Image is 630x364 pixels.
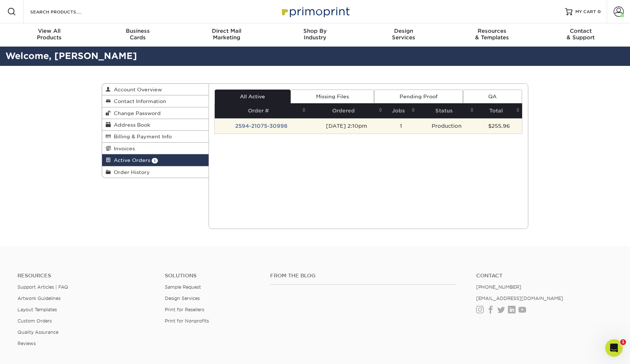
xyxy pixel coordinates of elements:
[575,9,596,15] span: MY CART
[215,103,308,118] th: Order #
[111,87,162,92] span: Account Overview
[165,296,200,301] a: Design Services
[359,28,448,34] span: Design
[111,146,135,151] span: Invoices
[165,273,259,279] h4: Solutions
[476,103,522,118] th: Total
[94,28,182,34] span: Business
[17,341,36,346] a: Reviews
[102,84,209,95] a: Account Overview
[620,339,626,345] span: 1
[215,118,308,134] td: 2594-21075-30998
[17,296,61,301] a: Artwork Guidelines
[598,9,601,14] span: 0
[359,23,448,47] a: DesignServices
[2,342,62,361] iframe: Google Customer Reviews
[111,122,150,128] span: Address Book
[165,284,201,290] a: Sample Request
[271,28,359,41] div: Industry
[605,339,623,357] iframe: Intercom live chat
[182,23,271,47] a: Direct MailMarketing
[5,28,94,41] div: Products
[30,7,101,16] input: SEARCH PRODUCTS.....
[182,28,271,41] div: Marketing
[5,23,94,47] a: View AllProducts
[463,90,522,103] a: QA
[111,157,150,163] span: Active Orders
[536,28,625,34] span: Contact
[279,4,351,19] img: Primoprint
[476,273,612,279] a: Contact
[448,23,536,47] a: Resources& Templates
[536,23,625,47] a: Contact& Support
[165,307,204,312] a: Print for Resellers
[17,318,52,324] a: Custom Orders
[17,284,68,290] a: Support Articles | FAQ
[374,90,463,103] a: Pending Proof
[111,134,172,139] span: Billing & Payment Info
[476,118,522,134] td: $255.96
[94,23,182,47] a: BusinessCards
[102,166,209,178] a: Order History
[17,273,154,279] h4: Resources
[17,307,57,312] a: Layout Templates
[215,90,291,103] a: All Active
[5,28,94,34] span: View All
[111,169,150,175] span: Order History
[17,329,58,335] a: Quality Assurance
[385,118,417,134] td: 1
[165,318,209,324] a: Print for Nonprofits
[536,28,625,41] div: & Support
[182,28,271,34] span: Direct Mail
[111,110,161,116] span: Change Password
[291,90,374,103] a: Missing Files
[111,98,166,104] span: Contact Information
[102,131,209,142] a: Billing & Payment Info
[476,284,521,290] a: [PHONE_NUMBER]
[448,28,536,34] span: Resources
[270,273,457,279] h4: From the Blog
[385,103,417,118] th: Jobs
[102,154,209,166] a: Active Orders 1
[271,28,359,34] span: Shop By
[102,107,209,119] a: Change Password
[417,118,476,134] td: Production
[94,28,182,41] div: Cards
[152,158,158,163] span: 1
[448,28,536,41] div: & Templates
[308,118,385,134] td: [DATE] 2:10pm
[417,103,476,118] th: Status
[102,95,209,107] a: Contact Information
[308,103,385,118] th: Ordered
[476,296,563,301] a: [EMAIL_ADDRESS][DOMAIN_NAME]
[102,143,209,154] a: Invoices
[102,119,209,131] a: Address Book
[271,23,359,47] a: Shop ByIndustry
[359,28,448,41] div: Services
